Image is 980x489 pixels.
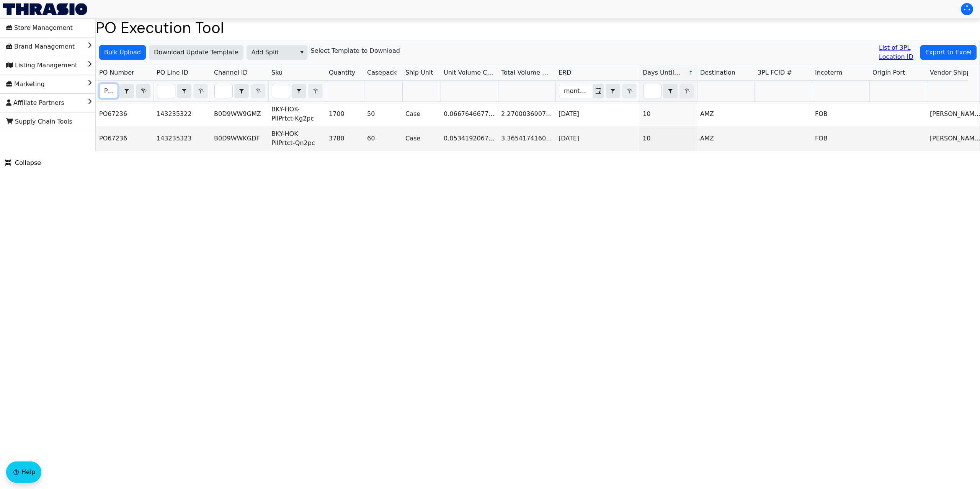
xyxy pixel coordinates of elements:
h1: PO Execution Tool [96,18,980,37]
span: Quantity [329,68,355,77]
button: Export to Excel [920,45,977,60]
td: 3.365417416032 [498,126,555,151]
td: 0.06676466776072 [441,102,498,126]
button: select [292,84,306,98]
button: Bulk Upload [99,45,146,60]
input: Filter [215,84,232,98]
span: Origin Port [872,68,905,77]
span: Export to Excel [925,48,972,57]
span: Total Volume CBM [501,68,552,77]
input: Filter [272,84,290,98]
td: 0.05341920670976 [441,126,498,151]
span: Choose Operator [177,84,191,98]
button: Toggle calendar [593,84,604,98]
h6: Select Template to Download [311,47,400,54]
td: 3780 [326,126,364,151]
button: select [235,84,248,98]
span: Add Split [252,48,292,57]
button: select [663,84,677,98]
td: 50 [364,102,402,126]
span: Marketing [6,78,45,90]
span: Sku [271,68,283,77]
span: Unit Volume CBM [444,68,495,77]
span: Bulk Upload [104,48,141,57]
td: PO67236 [96,126,154,151]
td: FOB [812,102,869,126]
span: Incoterm [815,68,842,77]
input: Filter [157,84,175,98]
th: Filter [154,81,211,102]
span: Days Until ERD [643,68,682,77]
td: BKY-HOK-PilPrtct-Kg2pc [268,102,326,126]
td: 143235322 [154,102,211,126]
span: Ship Unit [405,68,433,77]
span: Choose Operator [119,84,134,98]
span: Collapse [5,158,41,168]
span: Download Update Template [154,48,238,57]
th: Filter [211,81,268,102]
button: select [120,84,134,98]
input: Filter [100,84,118,98]
td: Case [402,126,441,151]
th: Filter [640,81,697,102]
td: 10 [640,126,697,151]
input: Filter [559,84,593,98]
span: Choose Operator [292,84,306,98]
td: B0D9WWKGDF [211,126,268,151]
td: Case [402,102,441,126]
td: PO67236 [96,102,154,126]
span: PO Line ID [157,68,188,77]
span: Channel ID [214,68,248,77]
td: FOB [812,126,869,151]
td: 60 [364,126,402,151]
td: BKY-HOK-PilPrtct-Qn2pc [268,126,326,151]
th: Filter [268,81,326,102]
span: Affiliate Partners [6,97,64,109]
button: select [177,84,191,98]
button: Download Update Template [149,45,243,60]
span: Choose Operator [606,84,620,98]
input: Filter [644,84,661,98]
td: 2.270003690722 [498,102,555,126]
span: ERD [559,68,572,77]
span: Brand Management [6,41,75,53]
span: Destination [700,68,735,77]
td: [DATE] [555,102,640,126]
td: 1700 [326,102,364,126]
span: Choose Operator [234,84,249,98]
button: Clear [136,84,150,98]
td: 10 [640,102,697,126]
span: Help [21,468,35,477]
span: PO Number [99,68,134,77]
span: 3PL FCID # [758,68,792,77]
button: select [296,46,307,59]
button: Help floatingactionbutton [6,461,41,483]
span: Casepack [367,68,397,77]
td: AMZ [697,102,755,126]
td: [DATE] [555,126,640,151]
span: Store Management [6,22,73,34]
span: Supply Chain Tools [6,116,72,128]
td: B0D9WW9GMZ [211,102,268,126]
th: Filter [555,81,640,102]
a: List of 3PL Location ID [879,43,917,62]
img: Thrasio Logo [3,3,87,15]
button: select [606,84,620,98]
td: AMZ [697,126,755,151]
span: Listing Management [6,59,77,72]
td: 143235323 [154,126,211,151]
span: Choose Operator [663,84,678,98]
th: Filter [96,81,154,102]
